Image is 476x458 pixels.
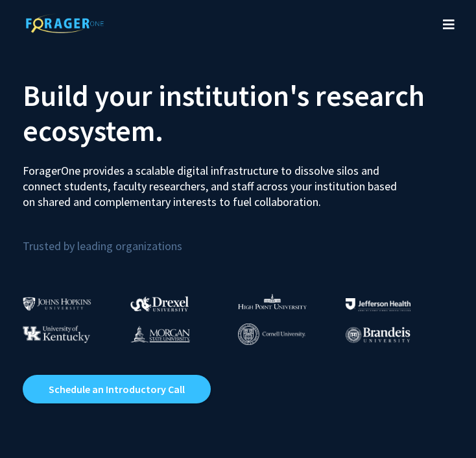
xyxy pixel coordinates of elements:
p: Trusted by leading organizations [23,220,453,256]
p: ForagerOne provides a scalable digital infrastructure to dissolve silos and connect students, fac... [23,153,401,210]
h2: Build your institution's research ecosystem. [23,78,453,148]
img: University of Kentucky [23,325,90,343]
img: High Point University [238,294,307,309]
img: Brandeis University [346,327,411,343]
a: Opens in a new tab [23,375,211,403]
img: Thomas Jefferson University [346,298,411,311]
img: Morgan State University [130,325,190,342]
img: Drexel University [130,296,189,311]
img: Johns Hopkins University [23,297,91,311]
img: ForagerOne Logo [19,14,110,33]
img: Cornell University [238,324,305,345]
